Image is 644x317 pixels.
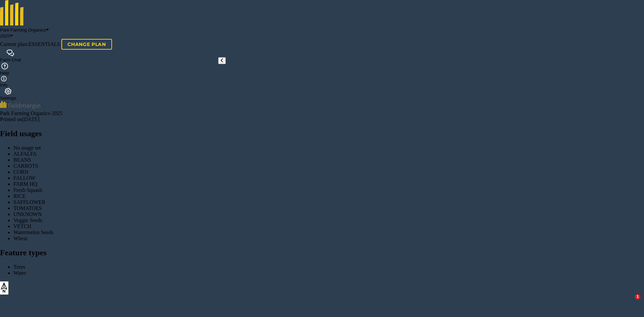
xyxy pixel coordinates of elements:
[61,39,112,50] a: Change plan
[13,217,644,223] div: Veggie Seeds
[13,169,644,175] div: CORN
[13,193,644,199] div: RICE
[13,157,644,163] div: BEANS
[13,211,644,217] div: UNKNOWN
[13,145,644,151] div: No usage set
[13,223,644,229] div: VETCH
[13,151,644,157] div: ALFALFA
[13,235,644,242] div: Wheat
[621,294,637,310] iframe: Intercom live chat
[6,50,14,56] img: Two speech bubbles overlapping with the left bubble in the forefront
[13,205,644,211] div: TOMATOES
[1,76,7,82] img: svg+xml;base64,PHN2ZyB4bWxucz0iaHR0cDovL3d3dy53My5vcmcvMjAwMC9zdmciIHdpZHRoPSIxNyIgaGVpZ2h0PSIxNy...
[13,229,644,235] div: Watermelon Seeds
[13,181,644,187] div: FARM HQ
[635,294,640,300] span: 1
[13,187,644,193] div: Fresh Squash
[1,63,9,69] img: A question mark icon
[13,163,644,169] div: CARROTS
[13,199,644,205] div: SAFFLOWER
[13,264,644,270] div: Trees
[13,270,644,276] div: Water
[13,175,644,181] div: FALLOW
[4,88,12,95] img: A cog icon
